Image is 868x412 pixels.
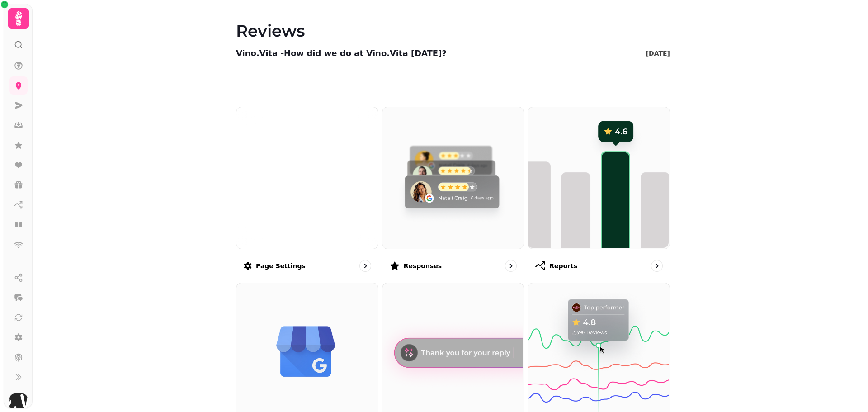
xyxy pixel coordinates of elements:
[404,261,442,270] p: Responses
[8,393,29,412] button: User avatar
[9,393,28,412] img: User avatar
[236,107,378,279] a: How did we do at Vino.Vita today?Page settings
[361,261,370,270] svg: go to
[646,49,670,58] p: [DATE]
[236,47,447,60] p: Vino.Vita - How did we do at Vino.Vita [DATE]?
[382,107,524,279] a: ResponsesResponses
[256,261,306,270] p: Page settings
[549,261,577,270] p: Reports
[254,149,360,207] img: How did we do at Vino.Vita today?
[528,107,670,279] a: ReportsReports
[382,106,523,248] img: Responses
[652,261,661,270] svg: go to
[527,106,669,248] img: Reports
[506,261,515,270] svg: go to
